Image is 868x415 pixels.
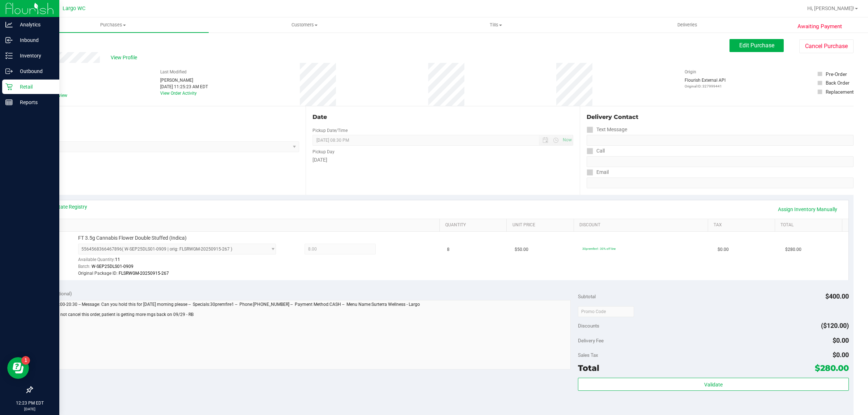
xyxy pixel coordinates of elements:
[797,22,842,31] span: Awaiting Payment
[578,352,598,358] span: Sales Tax
[445,222,504,228] a: Quantity
[821,322,849,329] span: ($120.00)
[5,37,13,44] inline-svg: Inbound
[160,69,187,75] label: Last Modified
[685,84,726,89] p: Original ID: 327999441
[587,135,854,146] input: Format: (999) 999-9999
[799,39,854,53] button: Cancel Purchase
[785,246,801,253] span: $280.00
[578,294,596,299] span: Subtotal
[312,113,573,121] div: Date
[714,222,772,228] a: Tax
[587,146,605,156] label: Call
[5,52,13,59] inline-svg: Inventory
[312,149,335,155] label: Pickup Day
[209,22,400,28] span: Customers
[587,113,854,121] div: Delivery Contact
[668,22,707,28] span: Deliveries
[592,17,783,33] a: Deliveries
[515,246,528,253] span: $50.00
[13,20,56,29] p: Analytics
[685,69,696,75] label: Origin
[400,17,591,33] a: Tills
[825,292,849,300] span: $400.00
[587,124,627,135] label: Text Message
[582,247,616,251] span: 30premfire1: 30% off line
[13,36,56,44] p: Inbound
[807,5,854,11] span: Hi, [PERSON_NAME]!
[209,17,400,33] a: Customers
[400,22,591,28] span: Tills
[780,222,839,228] a: Total
[160,77,208,84] div: [PERSON_NAME]
[578,363,599,373] span: Total
[3,406,56,412] p: [DATE]
[78,235,187,241] span: FT 3.5g Cannabis Flower Double Stuffed (Indica)
[63,5,85,12] span: Largo WC
[92,264,133,269] span: W-SEP25DLS01-0909
[704,382,723,388] span: Validate
[5,21,13,28] inline-svg: Analytics
[447,246,450,253] span: 8
[578,306,634,317] input: Promo Code
[5,68,13,75] inline-svg: Outbound
[815,363,849,373] span: $280.00
[826,79,850,86] div: Back Order
[833,337,849,344] span: $0.00
[3,400,56,406] p: 12:23 PM EDT
[78,254,286,269] div: Available Quantity:
[5,83,13,90] inline-svg: Retail
[833,351,849,359] span: $0.00
[578,378,848,391] button: Validate
[13,67,56,76] p: Outbound
[119,271,169,276] span: FLSRWGM-20250915-267
[578,319,599,332] span: Discounts
[13,82,56,91] p: Retail
[512,222,571,228] a: Unit Price
[21,356,30,365] iframe: Resource center unread badge
[13,98,56,107] p: Reports
[7,357,29,379] iframe: Resource center
[160,91,197,96] a: View Order Activity
[43,222,437,228] a: SKU
[729,39,784,52] button: Edit Purchase
[587,156,854,167] input: Format: (999) 999-9999
[718,246,729,253] span: $0.00
[579,222,705,228] a: Discount
[773,203,842,215] a: Assign Inventory Manually
[13,51,56,60] p: Inventory
[78,271,118,276] span: Original Package ID:
[111,54,140,61] span: View Profile
[739,42,774,49] span: Edit Purchase
[685,77,726,89] div: Flourish External API
[17,17,209,33] a: Purchases
[578,338,604,343] span: Delivery Fee
[17,22,209,28] span: Purchases
[826,70,847,78] div: Pre-Order
[5,99,13,106] inline-svg: Reports
[826,88,854,95] div: Replacement
[312,127,348,134] label: Pickup Date/Time
[160,84,208,90] div: [DATE] 11:25:23 AM EDT
[78,264,90,269] span: Batch:
[32,113,299,121] div: Location
[44,203,87,210] a: View State Registry
[587,167,609,177] label: Email
[115,257,120,262] span: 11
[312,156,573,164] div: [DATE]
